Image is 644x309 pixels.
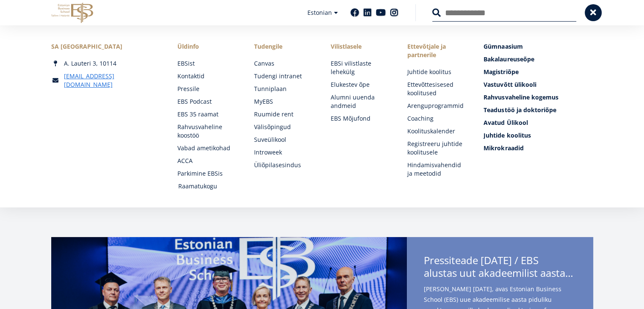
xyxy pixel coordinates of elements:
[484,93,558,101] span: Rahvusvaheline kogemus
[177,72,237,80] a: Kontaktid
[407,42,467,59] span: Ettevõtjale ja partnerile
[484,119,593,127] a: Avatud Ülikool
[407,127,467,135] a: Koolituskalender
[254,85,314,93] a: Tunniplaan
[51,59,160,68] div: A. Lauteri 3, 10114
[407,102,467,110] a: Arenguprogrammid
[407,80,467,97] a: Ettevõttesisesed koolitused
[407,161,467,178] a: Hindamisvahendid ja meetodid
[484,131,531,139] span: Juhtide koolitus
[484,68,518,76] span: Magistriõpe
[484,119,528,127] span: Avatud Ülikool
[254,97,314,106] a: MyEBS
[363,8,372,17] a: Linkedin
[424,267,576,279] span: alustas uut akadeemilist aastat rektor [PERSON_NAME] ametissevannutamisega - teise ametiaja keskm...
[484,42,593,51] a: Gümnaasium
[254,148,314,157] a: Introweek
[254,42,314,51] a: Tudengile
[64,72,160,89] a: [EMAIL_ADDRESS][DOMAIN_NAME]
[177,110,237,119] a: EBS 35 raamat
[484,131,593,140] a: Juhtide koolitus
[177,123,237,140] a: Rahvusvaheline koostöö
[484,55,593,63] a: Bakalaureuseõpe
[177,157,237,165] a: ACCA
[484,68,593,76] a: Magistriõpe
[177,97,237,106] a: EBS Podcast
[177,144,237,152] a: Vabad ametikohad
[254,161,314,169] a: Üliõpilasesindus
[484,55,534,63] span: Bakalaureuseõpe
[484,93,593,102] a: Rahvusvaheline kogemus
[484,144,523,152] span: Mikrokraadid
[177,59,237,68] a: EBSist
[484,80,536,88] span: Vastuvõtt ülikooli
[376,8,386,17] a: Youtube
[484,106,556,114] span: Teadustöö ja doktoriõpe
[330,80,390,89] a: Elukestev õpe
[484,80,593,89] a: Vastuvõtt ülikooli
[330,42,390,51] span: Vilistlasele
[390,8,398,17] a: Instagram
[177,85,237,93] a: Pressile
[484,106,593,114] a: Teadustöö ja doktoriõpe
[51,42,160,51] div: SA [GEOGRAPHIC_DATA]
[178,182,238,190] a: Raamatukogu
[484,144,593,152] a: Mikrokraadid
[254,72,314,80] a: Tudengi intranet
[407,114,467,123] a: Coaching
[407,140,467,157] a: Registreeru juhtide koolitusele
[330,59,390,76] a: EBSi vilistlaste lehekülg
[254,59,314,68] a: Canvas
[177,169,237,178] a: Parkimine EBSis
[484,42,522,50] span: Gümnaasium
[330,114,390,123] a: EBS Mõjufond
[351,8,359,17] a: Facebook
[177,42,237,51] span: Üldinfo
[254,123,314,131] a: Välisõpingud
[424,254,576,282] span: Pressiteade [DATE] / EBS
[407,68,467,76] a: Juhtide koolitus
[254,110,314,119] a: Ruumide rent
[254,135,314,144] a: Suveülikool
[330,93,390,110] a: Alumni uuenda andmeid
